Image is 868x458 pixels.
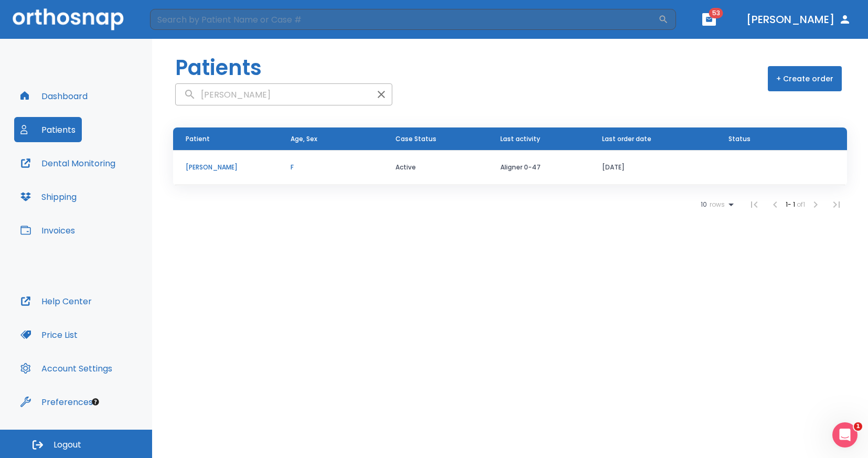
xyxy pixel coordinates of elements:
span: Patient [186,134,210,144]
input: search [176,84,371,105]
button: Price List [14,322,84,347]
input: Search by Patient Name or Case # [150,9,658,30]
p: [PERSON_NAME] [186,163,265,172]
h1: Patients [175,52,262,83]
button: Preferences [14,389,99,414]
button: Invoices [14,218,81,243]
span: rows [707,201,725,208]
span: Last activity [500,134,540,144]
button: + Create order [768,66,842,91]
button: Shipping [14,184,83,209]
iframe: Intercom live chat [832,422,858,448]
span: Status [728,134,751,144]
span: 1 - 1 [786,200,797,209]
button: Account Settings [14,356,119,381]
td: Aligner 0-47 [488,150,590,185]
span: 1 [854,422,862,431]
span: Age, Sex [291,134,317,144]
span: of 1 [797,200,805,209]
button: Patients [14,117,82,142]
span: 53 [709,8,723,18]
span: Case Status [395,134,436,144]
span: Last order date [602,134,651,144]
button: [PERSON_NAME] [742,10,855,29]
p: F [291,163,370,172]
span: 10 [701,201,707,208]
img: Orthosnap [13,8,124,30]
span: Logout [53,439,81,451]
button: Dental Monitoring [14,151,122,176]
div: Tooltip anchor [91,397,100,407]
td: [DATE] [590,150,716,185]
button: Dashboard [14,83,94,109]
td: Active [383,150,488,185]
button: Help Center [14,289,98,314]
